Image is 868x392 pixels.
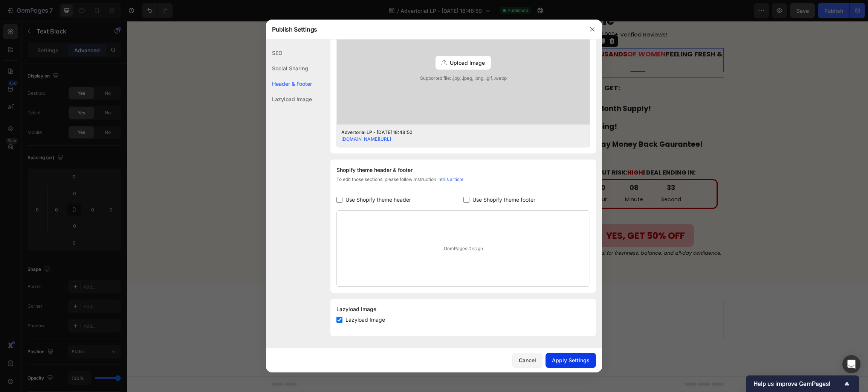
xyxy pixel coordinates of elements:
strong: Shipping! [455,100,490,111]
span: Upload Image [450,59,485,67]
span: then drag & drop elements [398,300,454,307]
a: [DOMAIN_NAME][URL] [341,136,391,142]
div: 08 [498,162,516,171]
div: Header & Footer [266,76,312,91]
a: YES, GET 50% OFF [455,203,567,226]
strong: 60-Day [455,118,484,128]
span: 10,000+ Verified Reviews! [471,9,540,17]
div: Publish Settings [266,20,582,39]
span: Help us improve GemPages! [753,380,842,387]
strong: FREE [439,118,455,128]
strong: FREE [439,82,455,93]
div: Lazyload Image [266,91,312,107]
i: Start your daily ritual for freshness, balance, and all‑day confidence. [427,228,594,236]
strong: | DEAL ENDING IN: [516,147,568,156]
strong: YES, GET 50% OFF [479,208,558,221]
div: Generate layout [348,290,388,298]
div: 00 [468,162,480,171]
button: Apply Settings [546,353,596,368]
div: Add blank section [404,290,450,298]
span: Use Shopify theme footer [472,195,535,204]
strong: Order NOW & Get: [426,62,493,71]
div: Text Block [435,17,460,23]
a: this article [441,176,463,182]
strong: HIGH [500,147,516,156]
div: Shopify theme header & footer [336,166,590,175]
strong: SELL-OUT RISK: [454,147,500,156]
div: SEO [266,45,312,61]
div: Apply Settings [552,356,590,364]
span: Lazyload Image [345,315,385,324]
span: of women [500,28,539,38]
button: Cancel [512,353,542,368]
span: Use Shopify theme header [345,195,411,204]
strong: FREE [439,100,455,111]
span: Add section [353,273,388,281]
div: Rich Text Editor. Editing area: main [425,27,597,51]
div: 33 [534,162,554,171]
div: Cancel [519,356,536,364]
p: Hour [468,174,480,183]
span: Supported file: .jpg, .jpeg, .png, .gif, .webp [337,75,590,82]
span: inspired by CRO experts [286,300,338,307]
div: Advertorial LP - [DATE] 18:48:50 [341,129,573,136]
div: Open Intercom Messenger [842,355,860,373]
div: GemPages Design [337,211,590,286]
p: Second [534,174,554,183]
strong: 2nd Month Supply! [455,82,524,93]
button: Show survey - Help us improve GemPages! [753,379,851,388]
span: from URL or image [348,300,388,307]
span: thousands [457,28,500,38]
div: Choose templates [289,290,335,298]
p: Minute [498,174,516,183]
div: Lazyload Image [336,305,590,314]
div: To edit those sections, please follow instruction in [336,176,590,189]
strong: Money Back Gaurantee! [485,118,576,128]
div: Social Sharing [266,61,312,76]
span: Join the [426,28,457,38]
